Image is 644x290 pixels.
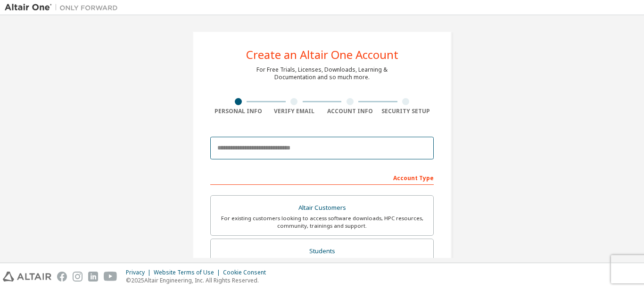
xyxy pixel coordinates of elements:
img: Altair One [5,3,123,12]
div: Altair Customers [216,201,428,215]
div: Account Type [210,170,434,185]
p: © 2025 Altair Engineering, Inc. All Rights Reserved. [126,276,272,284]
div: Students [216,245,428,258]
div: Security Setup [378,108,434,115]
div: Verify Email [266,108,322,115]
div: Account Info [322,108,378,115]
div: For existing customers looking to access software downloads, HPC resources, community, trainings ... [216,215,428,230]
div: Cookie Consent [223,269,272,276]
div: For currently enrolled students looking to access the free Altair Student Edition bundle and all ... [216,258,428,273]
div: Personal Info [210,108,266,115]
div: Website Terms of Use [154,269,223,276]
div: Privacy [126,269,154,276]
img: linkedin.svg [88,272,98,282]
img: altair_logo.svg [3,272,51,282]
img: instagram.svg [73,272,83,282]
div: For Free Trials, Licenses, Downloads, Learning & Documentation and so much more. [256,66,388,81]
img: facebook.svg [57,272,67,282]
img: youtube.svg [104,272,117,282]
div: Create an Altair One Account [246,49,398,60]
